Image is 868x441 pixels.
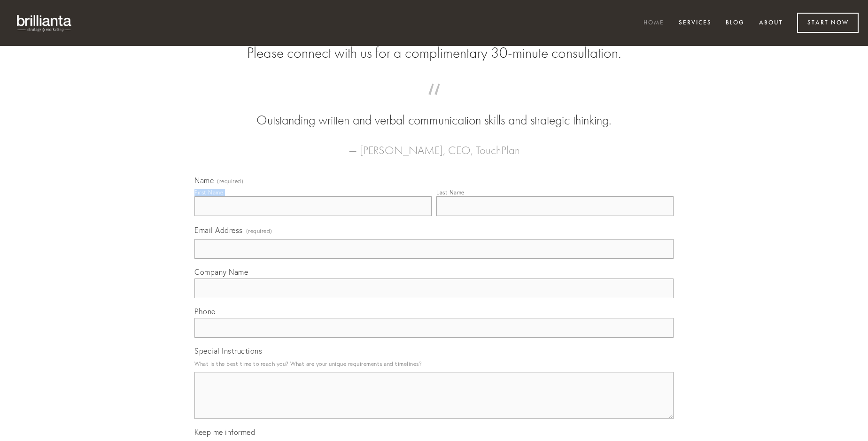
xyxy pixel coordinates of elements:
[194,189,223,196] div: First Name
[246,224,272,237] span: (required)
[194,307,216,316] span: Phone
[194,267,248,277] span: Company Name
[797,13,859,33] a: Start Now
[194,44,674,62] h2: Please connect with us for a complimentary 30-minute consultation.
[194,427,255,437] span: Keep me informed
[194,346,262,356] span: Special Instructions
[194,225,243,235] span: Email Address
[753,15,789,31] a: About
[436,189,465,196] div: Last Name
[720,15,751,31] a: Blog
[217,178,243,184] span: (required)
[9,9,80,37] img: brillianta - research, strategy, marketing
[209,93,659,111] span: “
[194,176,214,185] span: Name
[209,93,659,130] blockquote: Outstanding written and verbal communication skills and strategic thinking.
[194,357,674,370] p: What is the best time to reach you? What are your unique requirements and timelines?
[673,15,718,31] a: Services
[637,15,670,31] a: Home
[209,130,659,160] figcaption: — [PERSON_NAME], CEO, TouchPlan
